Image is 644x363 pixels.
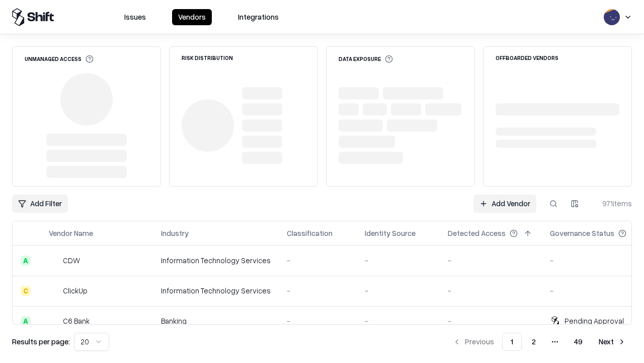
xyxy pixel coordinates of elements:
[592,198,632,209] div: 971 items
[448,285,534,296] div: -
[21,256,31,266] div: A
[473,195,536,213] a: Add Vendor
[447,333,632,351] nav: pagination
[550,285,642,296] div: -
[448,228,506,238] div: Detected Access
[365,316,432,326] div: -
[565,316,624,326] div: Pending Approval
[49,316,59,326] img: C6 Bank
[161,228,189,238] div: Industry
[63,316,90,326] div: C6 Bank
[365,255,432,266] div: -
[172,9,212,25] button: Vendors
[161,255,271,266] div: Information Technology Services
[502,333,522,351] button: 1
[287,255,349,266] div: -
[49,286,59,296] img: ClickUp
[593,333,632,351] button: Next
[161,316,271,326] div: Banking
[49,256,59,266] img: CDW
[63,285,88,296] div: ClickUp
[21,286,31,296] div: C
[232,9,285,25] button: Integrations
[25,55,94,63] div: Unmanaged Access
[365,285,432,296] div: -
[566,333,591,351] button: 49
[182,55,233,60] div: Risk Distribution
[287,285,349,296] div: -
[550,228,614,238] div: Governance Status
[118,9,152,25] button: Issues
[12,195,68,213] button: Add Filter
[524,333,544,351] button: 2
[448,255,534,266] div: -
[550,255,642,266] div: -
[63,255,80,266] div: CDW
[21,316,31,326] div: A
[49,228,93,238] div: Vendor Name
[339,55,393,63] div: Data Exposure
[365,228,416,238] div: Identity Source
[448,316,534,326] div: -
[287,316,349,326] div: -
[287,228,333,238] div: Classification
[12,336,70,347] p: Results per page:
[161,285,271,296] div: Information Technology Services
[496,55,558,60] div: Offboarded Vendors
